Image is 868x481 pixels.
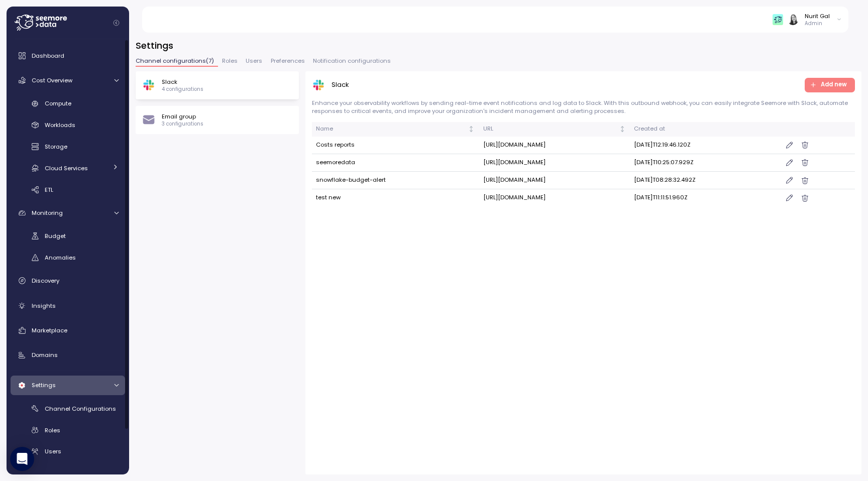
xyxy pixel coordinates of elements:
td: [DATE]T10:25:07.929Z [630,154,780,172]
span: Storage [45,143,67,151]
span: Marketplace [32,326,67,334]
span: Preferences [271,58,305,64]
td: [DATE]T11:11:51.960Z [630,189,780,206]
th: NameNot sorted [312,122,479,137]
th: URLNot sorted [479,122,630,137]
td: [URL][DOMAIN_NAME] [479,172,630,189]
td: [URL][DOMAIN_NAME] [479,189,630,206]
p: Admin [805,20,830,27]
div: Created at [634,125,776,134]
td: [DATE]T12:19:46.120Z [630,137,780,154]
span: Settings [32,381,56,389]
span: Budget [45,232,66,240]
p: Slack [332,80,349,90]
span: Users [45,447,61,455]
a: Users [11,443,125,460]
p: Slack [162,78,203,86]
div: Name [316,125,467,134]
span: Channel Configurations [45,405,116,413]
td: [DATE]T08:28:32.492Z [630,172,780,189]
a: Channel Configurations [11,400,125,417]
span: Roles [45,426,60,434]
span: Users [246,58,262,64]
span: Notification configurations [313,58,391,64]
div: URL [483,125,617,134]
span: Monitoring [32,209,63,217]
a: Dashboard [11,46,125,66]
a: Roles [11,422,125,438]
a: Compute [11,95,125,112]
span: Cloud Services [45,164,88,172]
span: Domains [32,351,58,359]
td: snowflake-budget-alert [312,172,479,189]
img: 65f98ecb31a39d60f1f315eb.PNG [773,14,783,25]
a: Discovery [11,271,125,291]
div: Not sorted [468,126,475,133]
a: Monitoring [11,203,125,223]
span: Workloads [45,121,75,129]
span: ETL [45,186,53,194]
a: Anomalies [11,250,125,266]
td: test new [312,189,479,206]
button: Collapse navigation [110,19,123,27]
a: Marketplace [11,320,125,340]
a: Settings [11,376,125,396]
a: Storage [11,139,125,155]
p: Enhance your observability workflows by sending real-time event notifications and log data to Sla... [312,99,855,115]
a: ETL [11,181,125,198]
img: ACg8ocIVugc3DtI--ID6pffOeA5XcvoqExjdOmyrlhjOptQpqjom7zQ=s96-c [788,14,798,25]
td: seemoredata [312,154,479,172]
a: Workloads [11,117,125,134]
div: Nurit Gal [805,12,830,20]
span: Dashboard [32,52,64,60]
a: Domains [11,345,125,366]
span: Compute [45,99,71,107]
td: [URL][DOMAIN_NAME] [479,137,630,154]
span: Insights [32,302,56,310]
p: 3 configurations [162,121,203,128]
a: Budget [11,228,125,245]
div: Open Intercom Messenger [10,447,34,471]
span: Discovery [32,277,59,285]
span: Channel configurations ( 7 ) [136,58,214,64]
span: Roles [222,58,238,64]
span: Add new [821,78,847,92]
div: Not sorted [619,126,626,133]
p: Email group [162,112,203,121]
td: [URL][DOMAIN_NAME] [479,154,630,172]
p: 4 configurations [162,86,203,93]
a: Cloud Services [11,160,125,176]
span: Anomalies [45,254,76,262]
span: Cost Overview [32,76,72,84]
a: Cost Overview [11,70,125,90]
button: Add new [805,78,855,92]
h3: Settings [136,39,861,52]
a: Insights [11,296,125,316]
td: Costs reports [312,137,479,154]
